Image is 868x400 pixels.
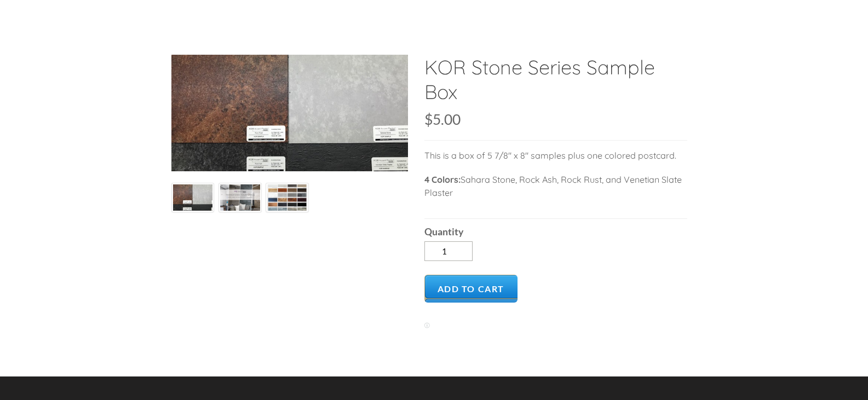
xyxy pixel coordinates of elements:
span: $5.00 [424,111,461,128]
a: Add to Cart [424,275,518,303]
p: Sahara Stone, Rock Ash, Rock Rust, and Venetian Slate Plaster [424,173,687,210]
p: This is a box of 5 7/8" x 8" samples plus one colored postcard. [424,149,687,173]
img: s832171791223022656_p907_i1_w640.jpeg [166,184,220,211]
img: s832171791223022656_p907_i3_w2400.png [267,183,307,212]
strong: 4 Colors: [424,174,461,185]
img: s832171791223022656_p907_i1_w640.jpeg [171,55,408,171]
img: s832171791223022656_p907_i2_w2400.png [220,183,260,212]
h2: KOR Stone Series Sample Box [424,55,687,112]
b: Quantity [424,226,463,237]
